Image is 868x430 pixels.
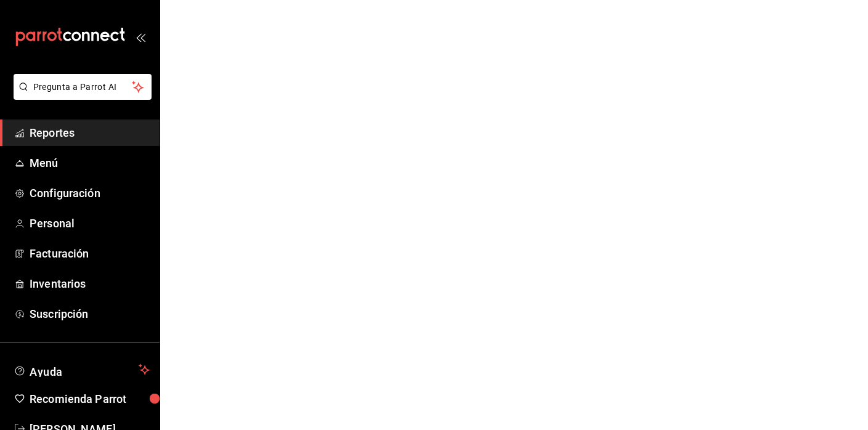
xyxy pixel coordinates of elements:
span: Ayuda [30,362,134,377]
span: Menú [30,155,150,171]
span: Suscripción [30,306,150,322]
button: Pregunta a Parrot AI [14,74,152,100]
span: Pregunta a Parrot AI [33,81,132,94]
span: Recomienda Parrot [30,391,150,407]
a: Pregunta a Parrot AI [9,89,152,102]
span: Personal [30,215,150,232]
span: Reportes [30,124,150,141]
span: Inventarios [30,275,150,292]
span: Configuración [30,185,150,201]
button: open_drawer_menu [136,32,145,42]
span: Facturación [30,245,150,262]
